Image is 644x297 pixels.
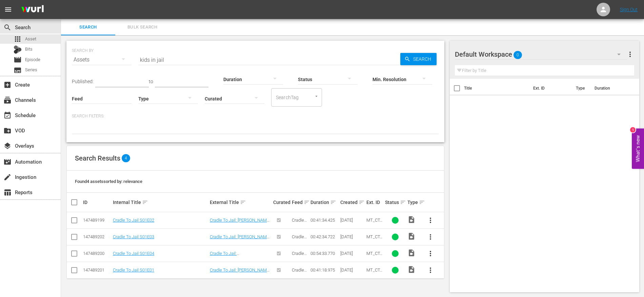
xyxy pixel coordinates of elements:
[240,199,246,205] span: sort
[407,265,416,274] span: Video
[426,249,435,258] span: more_vert
[455,45,627,64] div: Default Workspace
[273,200,290,205] div: Curated
[25,36,36,42] span: Asset
[340,267,364,273] div: [DATE]
[3,127,12,135] span: VOD
[407,216,416,224] span: Video
[407,232,416,240] span: Video
[310,267,338,273] div: 00:41:18.975
[75,154,120,162] span: Search Results
[292,198,308,206] div: Feed
[340,251,364,256] div: [DATE]
[529,79,572,98] th: Ext. ID
[419,199,425,205] span: sort
[3,158,12,166] span: Automation
[366,200,383,205] div: Ext. ID
[340,198,364,206] div: Created
[292,267,307,278] span: Cradle To Jail
[14,35,22,43] span: Asset
[119,23,165,31] span: Bulk Search
[400,53,437,65] button: Search
[464,79,529,98] th: Title
[385,198,405,206] div: Status
[210,251,252,271] a: Cradle To Jail: [GEOGRAPHIC_DATA], [PERSON_NAME] & [PERSON_NAME]
[149,79,153,84] span: to
[632,128,644,169] button: Open Feedback Widget
[3,96,12,104] span: Channels
[620,7,638,12] a: Sign Out
[292,234,307,244] span: Cradle To Jail
[313,93,320,99] button: Open
[3,173,12,181] span: Ingestion
[3,142,12,150] span: Overlays
[310,198,338,206] div: Duration
[3,188,12,197] span: Reports
[113,234,154,239] a: Cradle To Jail S01E03
[310,234,338,239] div: 00:42:34.722
[210,218,270,228] a: Cradle To Jail: [PERSON_NAME] & [PERSON_NAME]
[426,216,435,224] span: more_vert
[407,249,416,257] span: Video
[422,245,439,262] button: more_vert
[330,199,336,205] span: sort
[426,233,435,241] span: more_vert
[422,212,439,228] button: more_vert
[72,79,94,84] span: Published:
[626,50,634,58] span: more_vert
[366,234,383,244] span: MT_CTJ_S01E03
[210,234,270,244] a: Cradle To Jail: [PERSON_NAME] & [PERSON_NAME]
[630,127,636,132] div: 1
[340,234,364,239] div: [DATE]
[113,198,208,206] div: Internal Title
[14,45,22,54] div: Bits
[366,218,383,228] span: MT_CTJ_S01E02
[514,48,522,62] span: 0
[359,199,365,205] span: sort
[25,67,37,73] span: Series
[407,198,420,206] div: Type
[25,56,40,63] span: Episode
[83,200,111,205] div: ID
[83,218,111,223] div: 147489199
[626,46,634,62] button: more_vert
[113,218,154,223] a: Cradle To Jail S01E02
[122,154,130,162] span: 4
[310,218,338,223] div: 00:41:34.425
[14,66,22,74] span: Series
[16,2,49,18] img: ans4CAIJ8jUAAAAAAAAAAAAAAAAAAAAAAAAgQb4GAAAAAAAAAAAAAAAAAAAAAAAAJMjXAAAAAAAAAAAAAAAAAAAAAAAAgAT5G...
[3,111,12,119] span: Schedule
[113,251,154,256] a: Cradle To Jail S01E04
[75,179,142,184] span: Found 4 assets sorted by: relevance
[72,113,439,119] p: Search Filters:
[304,199,310,205] span: sort
[366,251,383,261] span: MT_CTJ_S01E04
[292,218,307,228] span: Cradle To Jail
[113,267,154,273] a: Cradle To Jail S01E01
[210,198,271,206] div: External Title
[590,79,631,98] th: Duration
[400,199,406,205] span: sort
[3,81,12,89] span: Create
[14,56,22,64] span: Episode
[366,267,383,278] span: MT_CTJ_S01E01
[426,266,435,274] span: more_vert
[340,218,364,223] div: [DATE]
[83,234,111,239] div: 147489202
[422,262,439,278] button: more_vert
[25,46,33,53] span: Bits
[292,251,307,261] span: Cradle To Jail
[72,50,132,69] div: Assets
[142,199,148,205] span: sort
[3,23,12,32] span: Search
[4,5,12,14] span: menu
[83,251,111,256] div: 147489200
[422,229,439,245] button: more_vert
[310,251,338,256] div: 00:54:33.770
[210,267,271,283] a: Cradle To Jail: [PERSON_NAME], [PERSON_NAME] & [PERSON_NAME]
[83,267,111,273] div: 147489201
[410,53,437,65] span: Search
[65,23,111,31] span: Search
[572,79,590,98] th: Type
